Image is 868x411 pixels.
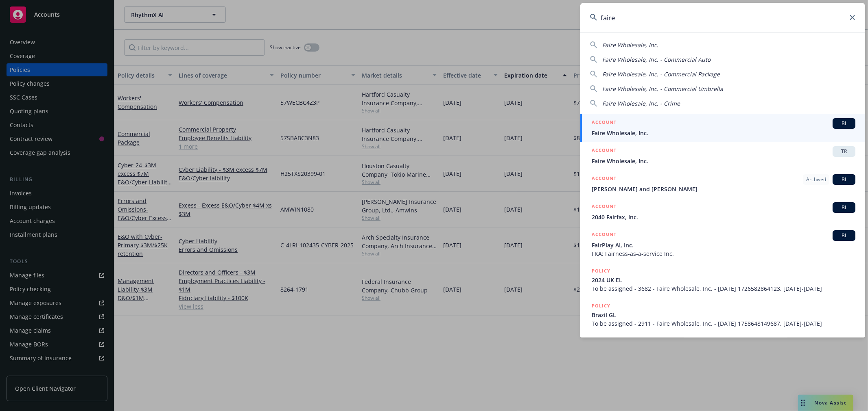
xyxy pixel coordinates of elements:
a: ACCOUNTBIFairPlay AI, Inc.FKA: Fairness-as-a-service Inc. [580,226,865,262]
h5: POLICY [592,302,610,310]
h5: ACCOUNT [592,118,617,128]
span: Faire Wholesale, Inc. [592,129,855,137]
h5: POLICY [592,337,610,345]
span: BI [836,176,852,183]
span: TR [836,148,852,155]
a: ACCOUNTArchivedBI[PERSON_NAME] and [PERSON_NAME] [580,170,865,198]
span: BI [836,204,852,211]
span: Faire Wholesale, Inc. - Commercial Umbrella [602,85,723,93]
h5: ACCOUNT [592,174,617,184]
span: BI [836,120,852,127]
span: To be assigned - 3682 - Faire Wholesale, Inc. - [DATE] 1726582864123, [DATE]-[DATE] [592,284,855,293]
span: [PERSON_NAME] and [PERSON_NAME] [592,185,855,193]
input: Search... [580,3,865,32]
a: ACCOUNTBI2040 Fairfax, Inc. [580,198,865,226]
h5: POLICY [592,267,610,275]
span: Faire Wholesale, Inc. [592,157,855,165]
h5: ACCOUNT [592,202,617,212]
h5: ACCOUNT [592,230,617,240]
a: POLICY [580,332,865,367]
span: Faire Wholesale, Inc. - Crime [602,100,680,107]
span: Brazil GL [592,311,855,319]
span: Faire Wholesale, Inc. - Commercial Package [602,70,720,78]
span: FKA: Fairness-as-a-service Inc. [592,249,855,258]
a: POLICYBrazil GLTo be assigned - 2911 - Faire Wholesale, Inc. - [DATE] 1758648149687, [DATE]-[DATE] [580,297,865,332]
span: Faire Wholesale, Inc. [602,41,658,49]
span: To be assigned - 2911 - Faire Wholesale, Inc. - [DATE] 1758648149687, [DATE]-[DATE] [592,319,855,328]
h5: ACCOUNT [592,146,617,156]
a: POLICY2024 UK ELTo be assigned - 3682 - Faire Wholesale, Inc. - [DATE] 1726582864123, [DATE]-[DATE] [580,262,865,297]
span: 2024 UK EL [592,276,855,284]
span: BI [836,232,852,239]
a: ACCOUNTTRFaire Wholesale, Inc. [580,142,865,170]
a: ACCOUNTBIFaire Wholesale, Inc. [580,114,865,142]
span: FairPlay AI, Inc. [592,241,855,249]
span: Faire Wholesale, Inc. - Commercial Auto [602,56,711,63]
span: Archived [806,176,826,183]
span: 2040 Fairfax, Inc. [592,213,855,221]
